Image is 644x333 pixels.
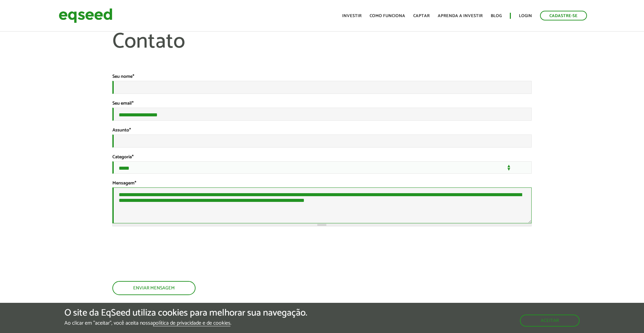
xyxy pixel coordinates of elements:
a: Login [519,14,532,18]
a: Como funciona [370,14,405,18]
a: Aprenda a investir [438,14,483,18]
label: Seu nome [112,74,134,79]
button: Enviar mensagem [112,281,196,295]
h1: Contato [112,30,532,74]
span: Este campo é obrigatório. [132,73,134,80]
label: Seu email [112,101,133,106]
button: Aceitar [520,315,580,327]
a: Blog [491,14,502,18]
p: Ao clicar em "aceitar", você aceita nossa . [64,320,307,326]
label: Categoria [112,155,133,160]
span: Este campo é obrigatório. [135,179,136,187]
a: Cadastre-se [540,11,587,20]
span: Este campo é obrigatório. [129,126,131,134]
label: Mensagem [112,181,136,186]
span: Este campo é obrigatório. [132,153,133,161]
img: EqSeed [59,7,112,24]
a: Investir [342,14,362,18]
iframe: reCAPTCHA [112,240,214,266]
a: Captar [413,14,430,18]
h5: O site da EqSeed utiliza cookies para melhorar sua navegação. [64,308,307,318]
a: política de privacidade e de cookies [153,321,230,326]
label: Assunto [112,128,131,133]
span: Este campo é obrigatório. [132,100,133,107]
